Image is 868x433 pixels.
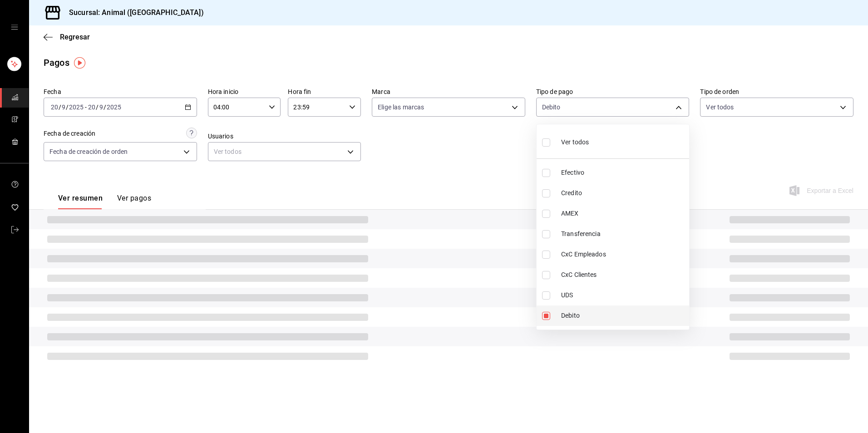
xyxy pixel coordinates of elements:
span: Credito [561,188,686,198]
span: UDS [561,290,686,300]
span: CxC Clientes [561,270,686,280]
img: Tooltip marker [74,57,85,69]
span: Efectivo [561,168,686,177]
span: Transferencia [561,229,686,239]
span: Debito [561,311,686,320]
span: Ver todos [561,138,589,147]
span: CxC Empleados [561,250,686,259]
span: AMEX [561,209,686,218]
